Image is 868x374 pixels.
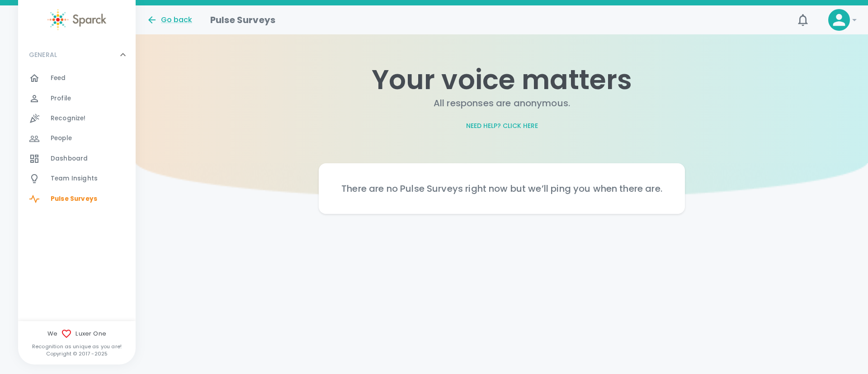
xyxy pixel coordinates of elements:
span: People [51,134,72,143]
p: GENERAL [29,50,57,59]
a: Feed [18,68,136,88]
h6: There are no Pulse Surveys right now but we’ll ping you when there are. [330,181,674,196]
p: Copyright © 2017 - 2025 [18,350,136,357]
span: Team Insights [51,174,98,183]
img: Pulse Survey header bottom curve [136,163,868,199]
a: Recognize! [18,109,136,128]
span: We Luxer One [18,328,136,339]
h2: Your voice matters [136,63,868,96]
div: GENERAL [18,41,136,68]
div: GENERAL [18,68,136,213]
span: Feed [51,74,66,83]
p: Recognition as unique as you are! [18,343,136,350]
span: Dashboard [51,154,88,163]
a: Team Insights [18,169,136,189]
a: Pulse Surveys [18,189,136,209]
img: Sparck logo [47,9,106,30]
a: Sparck logo [18,9,136,30]
h6: All responses are anonymous. [136,96,868,110]
span: Recognize! [51,114,86,123]
h1: Pulse Surveys [210,13,275,27]
span: Profile [51,94,71,103]
a: People [18,128,136,148]
a: Dashboard [18,149,136,169]
a: Profile [18,89,136,109]
button: Need help? Click here [462,118,542,134]
span: Pulse Surveys [51,194,97,204]
button: Go back [146,14,192,25]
